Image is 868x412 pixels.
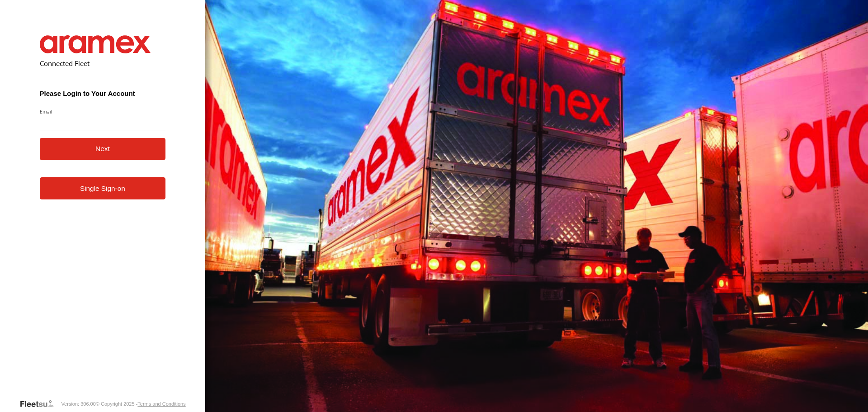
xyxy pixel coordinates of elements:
[40,90,166,97] h3: Please Login to Your Account
[40,138,166,160] button: Next
[19,399,61,408] a: Visit our Website
[137,401,185,407] a: Terms and Conditions
[40,177,166,199] a: Single Sign-on
[96,401,186,407] div: © Copyright 2025 -
[61,401,95,407] div: Version: 306.00
[40,35,151,53] img: Aramex
[40,108,166,115] label: Email
[40,59,166,68] h2: Connected Fleet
